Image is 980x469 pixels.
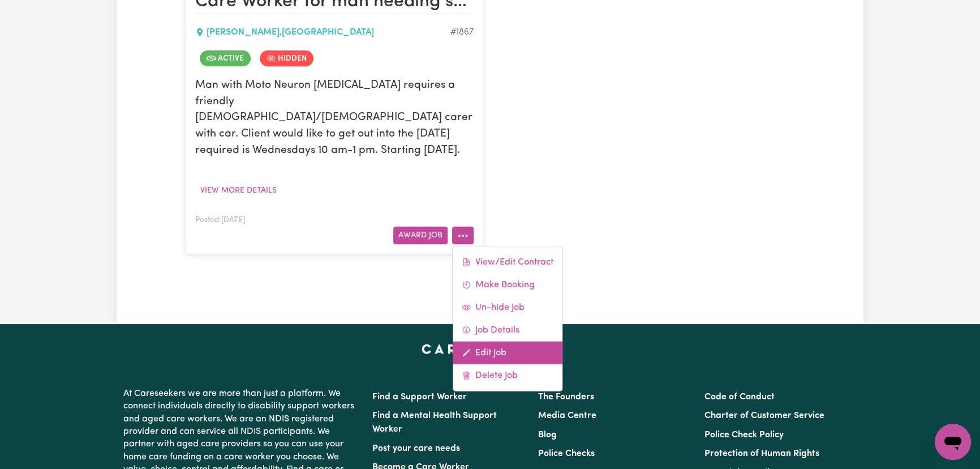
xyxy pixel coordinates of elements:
[195,216,245,224] span: Posted: [DATE]
[450,25,474,39] div: Job ID #1867
[538,449,595,458] a: Police Checks
[372,393,467,402] a: Find a Support Worker
[704,430,784,440] a: Police Check Policy
[538,430,557,440] a: Blog
[453,341,562,364] a: Edit Job
[452,227,474,244] button: More options
[704,411,824,420] a: Charter of Customer Service
[704,393,775,402] a: Code of Conduct
[453,250,562,273] a: View/Edit Contract
[200,50,251,66] span: Job is active
[453,318,562,341] a: Job Details
[453,273,562,296] a: Make Booking
[195,78,474,159] p: Man with Moto Neuron [MEDICAL_DATA] requires a friendly [DEMOGRAPHIC_DATA]/[DEMOGRAPHIC_DATA] car...
[195,182,282,199] button: View more details
[453,364,562,386] a: Delete Job
[260,50,313,66] span: Job is hidden
[393,227,448,244] button: Award Job
[195,25,450,39] div: [PERSON_NAME] , [GEOGRAPHIC_DATA]
[452,245,563,391] div: More options
[453,296,562,318] a: Un-hide Job
[372,444,460,453] a: Post your care needs
[422,344,559,353] a: Careseekers home page
[935,424,971,460] iframe: Button to launch messaging window
[538,393,594,402] a: The Founders
[372,411,497,434] a: Find a Mental Health Support Worker
[704,449,819,458] a: Protection of Human Rights
[538,411,596,420] a: Media Centre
